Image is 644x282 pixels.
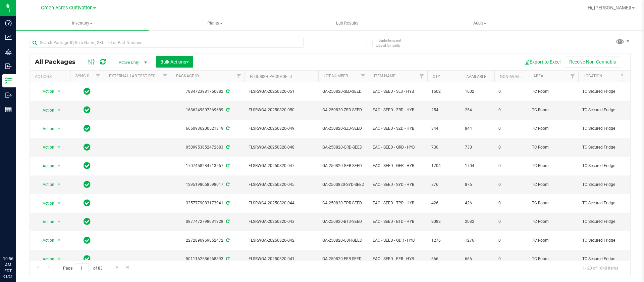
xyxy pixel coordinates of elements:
[465,125,490,132] span: 844
[500,74,530,79] a: Non-Available
[75,74,101,78] a: Sync Status
[37,124,55,133] span: Action
[373,237,423,244] span: EAC - SEED - GDR - HYB
[3,256,13,274] p: 10:56 AM EDT
[249,163,314,169] span: FLSRWGA-20250820-047
[149,16,281,30] a: Plants
[93,71,104,82] a: Filter
[5,34,12,41] inline-svg: Analytics
[431,144,457,151] span: 730
[37,180,55,189] span: Action
[156,56,193,68] button: Bulk Actions
[373,200,423,206] span: EAC - SEED - TPR - HYB
[55,124,63,133] span: select
[322,88,365,95] span: GA-250820-SLD-SEED
[225,201,229,205] span: Sync from Compliance System
[465,163,490,169] span: 1704
[322,182,365,188] span: GA-2500820-SYD-SEED
[532,163,574,169] span: TC Room
[373,163,423,169] span: EAC - SEED - GER - HYB
[35,74,67,79] div: Actions
[431,218,457,225] span: 2082
[374,74,395,78] a: Item Name
[20,227,28,235] iframe: Resource center unread badge
[16,16,149,30] a: Inventory
[55,217,63,227] span: select
[373,144,423,151] span: EAC - SEED - QRD - HYB
[465,88,490,95] span: 1602
[5,77,12,84] inline-svg: Inventory
[416,71,427,82] a: Filter
[465,144,490,151] span: 730
[358,71,369,82] a: Filter
[373,218,423,225] span: EAC - SEED - BTD - HYB
[170,125,246,132] div: 6650936200521819
[322,256,365,262] span: GA-250820-FFR-SEED
[250,74,292,79] a: Flourish Package ID
[55,143,63,152] span: select
[373,88,423,95] span: EAC - SEED - SLD - HYB
[532,256,574,262] span: TC Room
[170,256,246,262] div: 5011162586268893
[249,125,314,132] span: FLSRWGA-20250820-049
[37,199,55,208] span: Action
[577,263,624,273] span: 1 - 20 of 1648 items
[414,20,546,26] span: Audit
[498,256,524,262] span: 0
[431,88,457,95] span: 1602
[5,48,12,55] inline-svg: Grow
[324,74,348,78] a: Lot Number
[170,200,246,206] div: 3357779083173941
[249,182,314,188] span: FLSRWGA-20250820-045
[123,263,133,272] a: Go to the last page
[565,56,620,68] button: Receive Non-Cannabis
[431,125,457,132] span: 844
[225,108,229,112] span: Sync from Compliance System
[84,105,91,115] span: In Sync
[249,88,314,95] span: FLSRWGA-20250820-051
[57,263,108,274] span: Page of 83
[55,106,63,115] span: select
[373,256,423,262] span: EAC - SEED - FFR - HYB
[465,256,490,262] span: 666
[532,182,574,188] span: TC Room
[431,182,457,188] span: 876
[431,107,457,113] span: 254
[373,107,423,113] span: EAC - SEED - ZRD - HYB
[582,107,625,113] span: TC Secured Fridge
[465,200,490,206] span: 426
[431,163,457,169] span: 1704
[431,256,457,262] span: 666
[37,143,55,152] span: Action
[431,200,457,206] span: 426
[414,16,546,30] a: Audit
[322,163,365,169] span: GA-250820-GER-SEED
[466,74,486,79] a: Available
[588,5,631,10] span: Hi, [PERSON_NAME]!
[498,107,524,113] span: 0
[373,125,423,132] span: EAC - SEED - SZD - HYB
[465,182,490,188] span: 876
[233,71,245,82] a: Filter
[55,254,63,264] span: select
[532,200,574,206] span: TC Room
[149,20,281,26] span: Plants
[532,237,574,244] span: TC Room
[249,256,314,262] span: FLSRWGA-20250820-041
[281,16,414,30] a: Lab Results
[249,218,314,225] span: FLSRWGA-20250820-043
[84,198,91,208] span: In Sync
[582,144,625,151] span: TC Secured Fridge
[84,254,91,264] span: In Sync
[582,256,625,262] span: TC Secured Fridge
[498,200,524,206] span: 0
[176,74,199,78] a: Package ID
[327,20,368,26] span: Lab Results
[225,182,229,187] span: Sync from Compliance System
[55,199,63,208] span: select
[37,161,55,171] span: Action
[465,107,490,113] span: 254
[498,237,524,244] span: 0
[582,237,625,244] span: TC Secured Fridge
[5,19,12,26] inline-svg: Dashboard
